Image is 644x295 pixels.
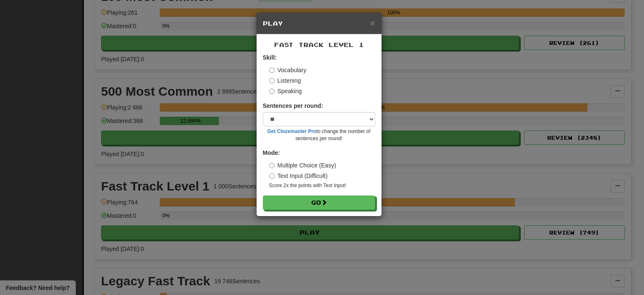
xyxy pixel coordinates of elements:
button: Close [370,18,375,27]
small: to change the number of sentences per round! [263,128,375,142]
label: Sentences per round: [263,102,323,110]
label: Speaking [269,87,302,95]
strong: Skill: [263,54,277,61]
input: Multiple Choice (Easy) [269,163,275,168]
small: Score 2x the points with Text Input ! [269,182,375,189]
label: Listening [269,76,301,85]
h5: Play [263,19,375,28]
input: Vocabulary [269,68,275,73]
input: Text Input (Difficult) [269,173,275,179]
a: Get Clozemaster Pro [267,128,317,134]
button: Go [263,196,375,210]
span: × [370,18,375,28]
label: Vocabulary [269,66,306,74]
strong: Mode: [263,149,280,156]
input: Speaking [269,89,275,94]
input: Listening [269,78,275,84]
label: Multiple Choice (Easy) [269,161,336,170]
span: Fast Track Level 1 [274,41,364,48]
label: Text Input (Difficult) [269,172,328,180]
